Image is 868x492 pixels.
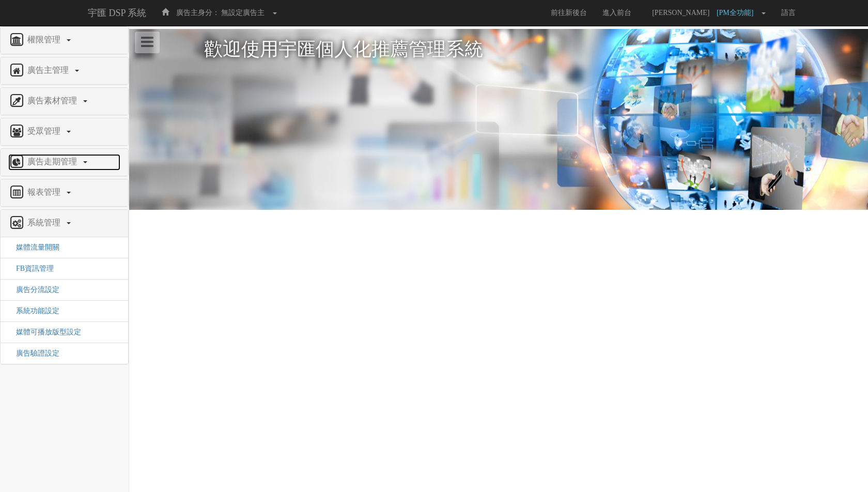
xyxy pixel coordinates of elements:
span: [PM全功能] [717,9,759,17]
a: 廣告走期管理 [8,154,120,171]
h1: 歡迎使用宇匯個人化推薦管理系統 [204,39,793,60]
span: [PERSON_NAME] [647,9,715,17]
a: 權限管理 [8,32,120,49]
a: 媒體可播放版型設定 [8,328,81,336]
a: 報表管理 [8,185,120,201]
a: 廣告主管理 [8,63,120,79]
span: 系統管理 [25,218,66,227]
a: 受眾管理 [8,124,120,140]
span: 無設定廣告主 [221,9,265,17]
span: 受眾管理 [25,127,66,135]
span: 廣告主管理 [25,66,74,74]
span: 廣告素材管理 [25,96,82,105]
span: 權限管理 [25,35,66,44]
a: FB資訊管理 [8,265,54,272]
a: 廣告素材管理 [8,93,120,110]
a: 系統管理 [8,215,120,232]
span: 廣告主身分： [176,9,220,17]
span: 廣告走期管理 [25,157,82,166]
a: 廣告驗證設定 [8,349,59,357]
span: 報表管理 [25,188,66,196]
a: 媒體流量開關 [8,243,59,251]
a: 系統功能設定 [8,307,59,315]
a: 廣告分流設定 [8,286,59,294]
